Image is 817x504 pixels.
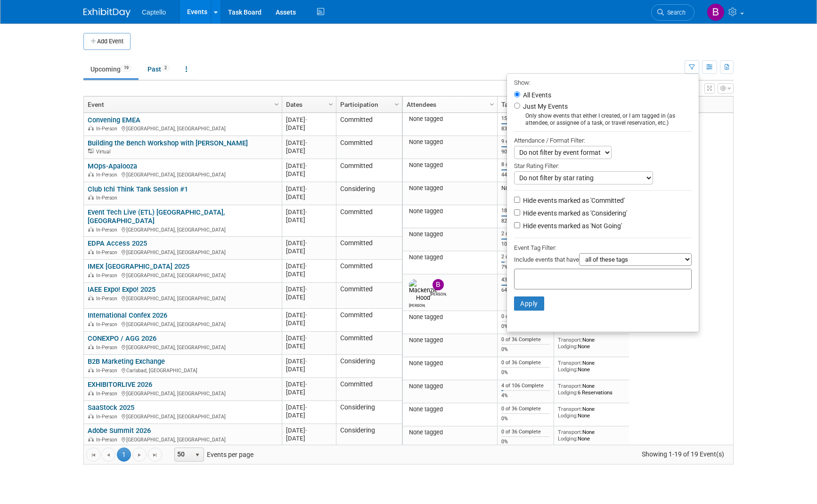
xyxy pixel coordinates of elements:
div: Only show events that either I created, or I am tagged in (as attendee, or assignee of a task, or... [514,112,692,127]
img: ExhibitDay [83,8,131,17]
td: Committed [336,260,402,283]
span: In-Person [96,296,120,302]
div: None None [558,360,626,373]
img: In-Person Event [88,195,94,200]
div: None tagged [407,406,494,413]
div: [DATE] [286,293,332,301]
div: [DATE] [286,193,332,201]
div: Carlsbad, [GEOGRAPHIC_DATA] [88,366,278,374]
span: 2 [162,64,170,72]
div: None 6 Reservations [558,383,626,396]
div: [DATE] [286,170,332,178]
div: [DATE] [286,426,332,434]
span: 50 [175,448,191,461]
div: 0 of 36 Complete [501,429,550,435]
div: None tagged [407,161,494,169]
div: 90% [501,149,550,155]
span: Go to the last page [151,451,159,459]
a: Go to the previous page [101,448,115,462]
div: None None [558,429,626,442]
img: In-Person Event [88,249,94,254]
img: Brad Froese [707,3,725,21]
img: In-Person Event [88,321,94,326]
div: 2 of 27 Complete [501,254,550,260]
img: In-Person Event [88,296,94,300]
span: 19 [121,64,131,72]
div: [DATE] [286,434,332,442]
div: 9 of 10 Complete [501,138,550,145]
a: EDPA Access 2025 [88,239,147,248]
span: Showing 1-19 of 19 Event(s) [633,448,733,461]
span: - [305,312,307,319]
td: Committed [336,378,402,401]
div: [GEOGRAPHIC_DATA], [GEOGRAPHIC_DATA] [88,412,278,420]
span: Lodging: [558,389,578,396]
a: Past2 [140,60,177,78]
span: Transport: [558,360,582,366]
div: [GEOGRAPHIC_DATA], [GEOGRAPHIC_DATA] [88,170,278,178]
span: - [305,162,307,169]
div: None specified [501,184,550,192]
span: Go to the previous page [105,451,112,459]
div: [GEOGRAPHIC_DATA], [GEOGRAPHIC_DATA] [88,343,278,351]
div: Star Rating Filter: [514,159,692,171]
span: Search [664,9,686,16]
span: 1 [117,448,131,462]
span: Go to the next page [136,451,143,459]
span: - [305,427,307,434]
div: 4% [501,392,550,399]
div: 43 of 67 Complete [501,277,550,283]
span: Transport: [558,336,582,343]
span: Column Settings [273,101,280,108]
label: Hide events marked as 'Committed' [521,196,625,205]
div: [DATE] [286,270,332,278]
label: All Events [521,92,551,98]
label: Hide events marked as 'Considering' [521,208,627,218]
span: Lodging: [558,412,578,419]
a: B2B Marketing Exchange [88,357,165,366]
span: Lodging: [558,343,578,350]
div: [DATE] [286,216,332,224]
img: In-Person Event [88,344,94,349]
div: 82% [501,218,550,224]
div: 100% [501,241,550,248]
div: 0 of 36 Complete [501,406,550,412]
div: [DATE] [286,411,332,419]
div: 83% [501,126,550,132]
a: IAEE Expo! Expo! 2025 [88,285,155,294]
a: Go to the next page [132,448,147,462]
img: In-Person Event [88,172,94,176]
div: [DATE] [286,116,332,124]
div: None None [558,406,626,419]
span: In-Person [96,344,120,351]
span: - [305,286,307,293]
div: [DATE] [286,285,332,293]
a: Club Ichi Think Tank Session #1 [88,185,188,193]
div: 8 of 18 Complete [501,161,550,168]
a: International Confex 2026 [88,311,167,320]
div: Brad Froese [430,290,447,296]
span: - [305,240,307,247]
div: None tagged [407,254,494,261]
div: None tagged [407,360,494,367]
div: 4 of 106 Complete [501,383,550,389]
a: Tasks [501,96,547,112]
a: Search [651,4,694,21]
div: 0% [501,416,550,422]
div: 0% [501,439,550,445]
div: 7% [501,264,550,271]
a: MOps-Apalooza [88,162,137,170]
div: [DATE] [286,208,332,216]
div: [DATE] [286,357,332,365]
span: - [305,404,307,411]
div: None tagged [407,138,494,146]
td: Committed [336,309,402,332]
span: In-Person [96,126,120,132]
td: Considering [336,401,402,424]
div: None tagged [407,313,494,321]
div: Include events that have [514,253,692,269]
span: In-Person [96,195,120,201]
a: Attendees [407,96,491,112]
img: In-Person Event [88,391,94,395]
td: Committed [336,136,402,159]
